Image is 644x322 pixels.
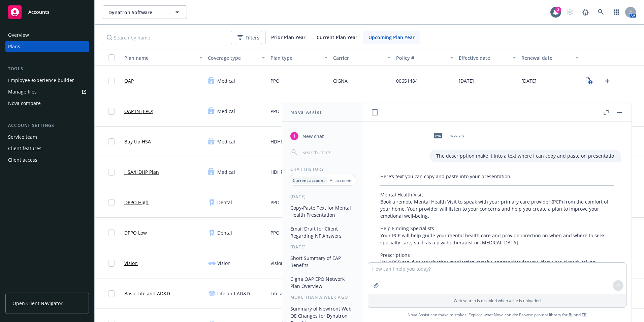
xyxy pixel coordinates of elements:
input: Search by name [103,31,232,44]
span: Medical [217,138,235,145]
span: HDHP PPO [270,168,294,176]
span: Current Plan Year [317,34,357,41]
input: Toggle Row Selected [108,230,115,236]
a: Plans [5,41,89,52]
div: Policy # [396,54,446,61]
span: Medical [217,108,235,115]
span: Vision [217,260,231,267]
span: PPO [270,199,280,206]
span: Filters [236,33,261,43]
input: Toggle Row Selected [108,108,115,115]
span: Dynatron Software [108,9,167,16]
input: Toggle Row Selected [108,78,115,84]
input: Toggle Row Selected [108,290,115,297]
p: Here’s text you can copy and paste into your presentation: [380,173,614,180]
span: Prior Plan Year [271,34,305,41]
div: Plan type [270,54,320,61]
input: Select all [108,54,115,61]
div: More than a week ago [282,294,363,300]
p: All accounts [330,178,352,183]
div: Nova compare [8,98,41,109]
span: Life and AD&D [270,290,303,297]
span: Nova Assist can make mistakes. Explore what Nova can do: Browse prompt library for and [365,308,629,322]
button: Cigna OAP EPO Network Plan Overview [288,273,357,292]
div: [DATE] [282,194,363,199]
a: Basic Life and AD&D [124,290,170,297]
a: Employee experience builder [5,75,89,86]
input: Search chats [301,147,355,157]
button: Filters [235,31,262,44]
a: TR [582,312,587,318]
a: BI [569,312,573,318]
span: 00651484 [396,77,418,84]
button: Plan name [122,50,205,66]
span: Upcoming Plan Year [368,34,415,41]
a: Upload Plan Documents [602,76,613,86]
a: Report a Bug [579,5,592,19]
span: Accounts [28,9,50,15]
input: Toggle Row Selected [108,169,115,176]
p: Current account [293,178,325,183]
div: Employee experience builder [8,75,74,86]
a: Search [594,5,608,19]
span: Vision [270,260,284,267]
div: 3 [555,7,561,13]
a: Vision [124,260,138,267]
div: Renewal date [521,54,571,61]
p: Web search is disabled when a file is uploaded [372,298,622,303]
button: Email Draft for Client Regarding NF Answers [288,223,357,241]
div: pngimage.png [429,127,465,144]
span: PPO [270,108,280,115]
button: Renewal date [519,50,581,66]
input: Toggle Row Selected [108,199,115,206]
div: Plan name [124,54,195,61]
button: Coverage type [205,50,268,66]
span: png [434,133,442,138]
a: OAP [124,77,134,84]
input: Toggle Row Selected [108,138,115,145]
a: Client access [5,155,89,165]
div: Coverage type [208,54,258,61]
button: Effective date [456,50,519,66]
a: Switch app [610,5,623,19]
div: Client features [8,143,41,154]
p: Help Finding Specialists Your PCP will help guide your mental health care and provide direction o... [380,225,614,246]
span: PPO [270,77,280,84]
span: Dental [217,199,232,206]
button: Plan type [268,50,330,66]
span: CIGNA [333,77,348,84]
p: Prescriptions Your PCP can discuss whether medication may be appropriate for you. If you are alre... [380,251,614,273]
a: Overview [5,30,89,41]
button: Dynatron Software [103,5,187,19]
button: New chat [288,130,357,142]
a: Start snowing [563,5,577,19]
div: Carrier [333,54,383,61]
span: Open Client Navigator [12,300,63,307]
h1: Nova Assist [290,109,322,116]
span: [DATE] [521,77,537,84]
a: DPPO Low [124,229,147,236]
a: Nova compare [5,98,89,109]
div: Manage files [8,86,37,97]
div: Plans [8,41,20,52]
p: Mental Health Visit Book a remote Mental Health Visit to speak with your primary care provider (P... [380,191,614,219]
span: Dental [217,229,232,236]
a: View Plan Documents [584,76,595,86]
button: Carrier [330,50,393,66]
a: Accounts [5,3,89,22]
span: Medical [217,168,235,176]
button: Policy # [393,50,456,66]
a: HSA/HDHP Plan [124,168,159,176]
a: Client features [5,143,89,154]
span: Medical [217,77,235,84]
input: Toggle Row Selected [108,260,115,267]
button: Short Summary of EAP Benefits [288,252,357,271]
p: The descripption make it into a text where i can copy and paste on presentatio [436,152,614,159]
span: image.png [448,133,464,138]
div: Chat History [282,166,363,172]
text: 2 [590,80,591,85]
span: PPO [270,229,280,236]
div: Service team [8,132,37,142]
div: Overview [8,30,29,41]
a: DPPO High [124,199,149,206]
